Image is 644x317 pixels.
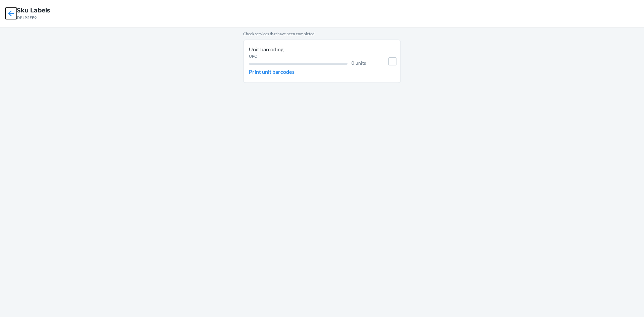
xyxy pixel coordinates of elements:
p: UPC [249,53,257,59]
p: Print unit barcodes [249,68,294,76]
span: 0 [352,60,354,66]
p: Unit barcoding [249,45,366,53]
div: DPLP2EE9 [17,15,50,21]
p: Check services that have been completed [243,31,401,37]
span: units [356,60,366,66]
button: Print unit barcodes [249,66,294,77]
h4: Sku Labels [17,6,50,15]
